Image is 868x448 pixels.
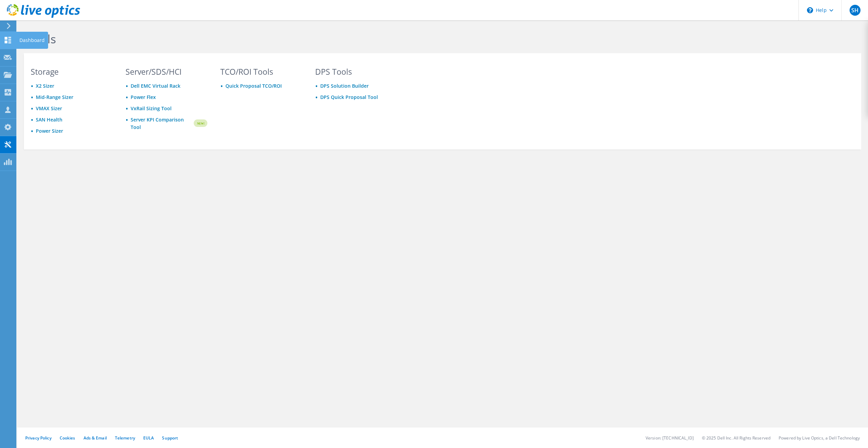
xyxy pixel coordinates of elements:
a: Privacy Policy [25,435,52,441]
a: Dell EMC Virtual Rack [131,83,180,89]
a: Power Sizer [36,128,63,134]
svg: \n [807,7,813,13]
span: SH [850,5,860,16]
h1: Tools [27,32,488,46]
a: SAN Health [36,116,62,123]
a: DPS Solution Builder [320,83,369,89]
h3: Storage [31,68,113,75]
li: Powered by Live Optics, a Dell Technology [779,435,860,441]
a: X2 Sizer [36,83,54,89]
a: Telemetry [115,435,135,441]
h3: TCO/ROI Tools [220,68,302,75]
a: Server KPI Comparison Tool [131,116,193,131]
a: Power Flex [131,94,156,100]
img: new-badge.svg [193,115,207,131]
li: Version: [TECHNICAL_ID] [646,435,694,441]
a: VxRail Sizing Tool [131,105,172,112]
h3: Server/SDS/HCI [126,68,207,75]
a: VMAX Sizer [36,105,62,112]
a: Support [162,435,178,441]
a: Quick Proposal TCO/ROI [225,83,282,89]
a: Cookies [60,435,75,441]
li: © 2025 Dell Inc. All Rights Reserved [702,435,770,441]
a: Mid-Range Sizer [36,94,73,100]
div: Dashboard [16,32,48,49]
a: DPS Quick Proposal Tool [320,94,378,100]
a: Ads & Email [84,435,107,441]
h3: DPS Tools [315,68,397,75]
a: EULA [143,435,154,441]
